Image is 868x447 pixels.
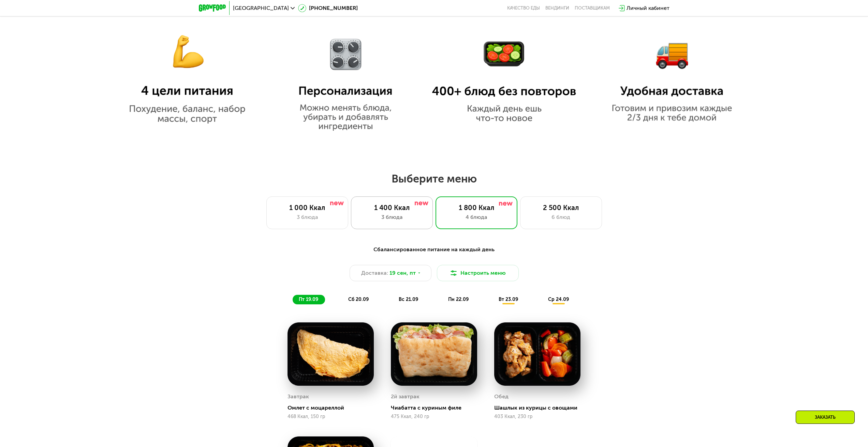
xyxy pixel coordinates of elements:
[494,404,586,411] div: Шашлык из курицы с овощами
[499,297,518,302] span: вт 23.09
[298,4,358,12] a: [PHONE_NUMBER]
[494,414,580,419] div: 403 Ккал, 230 гр
[299,297,318,302] span: пт 19.09
[627,4,670,12] div: Личный кабинет
[448,297,469,302] span: пн 22.09
[389,269,416,277] span: 19 сен, пт
[288,404,379,411] div: Омлет с моцареллой
[527,213,595,221] div: 6 блюд
[348,297,369,302] span: сб 20.09
[358,213,426,221] div: 3 блюда
[288,414,374,419] div: 468 Ккал, 150 гр
[527,204,595,212] div: 2 500 Ккал
[358,204,426,212] div: 1 400 Ккал
[233,5,289,11] span: [GEOGRAPHIC_DATA]
[288,392,309,402] div: Завтрак
[494,392,509,402] div: Обед
[443,213,510,221] div: 4 блюда
[575,5,610,11] div: поставщикам
[274,204,341,212] div: 1 000 Ккал
[548,297,569,302] span: ср 24.09
[545,5,569,11] a: Вендинги
[22,172,846,186] h2: Выберите меню
[361,269,388,277] span: Доставка:
[391,392,420,402] div: 2й завтрак
[507,5,540,11] a: Качество еды
[274,213,341,221] div: 3 блюда
[391,404,483,411] div: Чиабатта с куриным филе
[391,414,477,419] div: 475 Ккал, 240 гр
[232,245,636,254] div: Сбалансированное питание на каждый день
[796,411,855,424] div: Заказать
[443,204,510,212] div: 1 800 Ккал
[437,265,519,281] button: Настроить меню
[399,297,418,302] span: вс 21.09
